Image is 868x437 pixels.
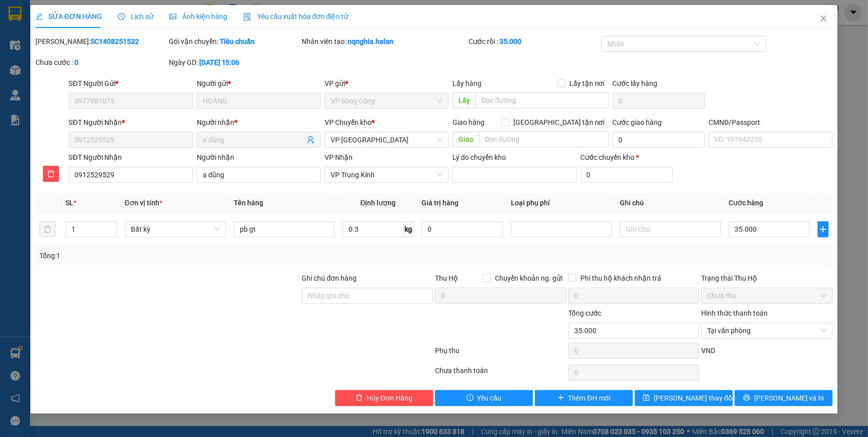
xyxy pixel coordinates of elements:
div: Trạng thái Thu Hộ [701,273,833,284]
span: Giao hàng [452,118,484,126]
input: Cước lấy hàng [613,93,705,109]
button: delete [43,166,59,182]
span: Chuyển khoản ng. gửi [491,273,566,284]
span: SỬA ĐƠN HÀNG [35,12,102,20]
span: Chưa thu [707,288,827,303]
img: icon [243,13,251,21]
div: Người nhận [197,117,321,128]
span: Tên hàng [234,199,263,207]
div: Chưa thanh toán [434,365,567,383]
span: VP Chuyển kho [325,118,372,126]
div: Tổng: 1 [39,250,336,261]
span: delete [43,170,58,178]
div: SĐT Người Gửi [69,78,193,89]
div: CMND/Passport [709,117,833,128]
span: [GEOGRAPHIC_DATA] tận nơi [509,117,609,128]
div: SĐT Người Nhận [69,117,193,128]
span: close [820,14,828,22]
b: 35.000 [499,37,521,45]
div: VP Nhận [325,152,448,163]
button: plusThêm ĐH mới [535,390,633,406]
span: Đơn vị tính [125,199,162,207]
span: Cước hàng [729,199,763,207]
span: printer [743,394,750,402]
span: kg [404,221,414,237]
span: delete [356,394,363,402]
span: Lấy hàng [452,79,481,87]
label: Hình thức thanh toán [701,309,768,317]
div: VP gửi [325,78,448,89]
span: Phí thu hộ khách nhận trả [576,273,665,284]
div: Lý do chuyển kho [452,152,576,163]
span: VP Yên Bình [331,132,442,147]
th: Loại phụ phí [507,193,616,213]
button: deleteHủy Đơn Hàng [335,390,433,406]
span: Giá trị hàng [422,199,458,207]
label: Cước giao hàng [613,118,662,126]
div: Cước chuyển kho [581,152,673,163]
button: delete [39,221,55,237]
div: SĐT Người Nhận [69,152,193,163]
input: Ghi chú đơn hàng [302,288,433,304]
span: Định lượng [360,199,396,207]
button: plus [818,221,829,237]
span: exclamation-circle [466,394,473,402]
button: exclamation-circleYêu cầu [435,390,533,406]
span: VND [701,347,715,355]
button: Close [810,5,838,33]
span: Thu Hộ [435,274,458,282]
span: save [643,394,650,402]
span: Giao [452,131,479,147]
div: Phụ thu [434,345,567,363]
span: [PERSON_NAME] và In [754,393,824,404]
div: Ngày GD: [169,57,300,68]
span: edit [35,13,42,20]
span: Tại văn phòng [707,323,827,338]
input: VD: Bàn, Ghế [234,221,335,237]
span: Lịch sử [118,12,153,20]
span: Thêm ĐH mới [568,393,611,404]
span: Bất kỳ [131,222,220,237]
span: Lấy [452,92,475,108]
div: Cước rồi : [468,36,600,47]
input: Ghi Chú [620,221,721,237]
span: SL [65,199,73,207]
span: plus [557,394,564,402]
input: Dọc đường [479,131,608,147]
button: save[PERSON_NAME] thay đổi [635,390,733,406]
b: nqnghia.halan [348,37,394,45]
span: picture [169,13,176,20]
th: Ghi chú [616,193,725,213]
span: Yêu cầu [477,393,502,404]
span: user-add [307,136,315,144]
label: Cước lấy hàng [613,79,658,87]
span: [PERSON_NAME] thay đổi [654,393,734,404]
div: [PERSON_NAME]: [35,36,167,47]
span: Yêu cầu xuất hóa đơn điện tử [243,12,349,20]
div: Nhân viên tạo: [302,36,466,47]
div: Người gửi [197,78,321,89]
b: Tiêu chuẩn [220,37,255,45]
span: clock-circle [118,13,125,20]
span: VP Trung Kính [331,167,442,182]
input: Cước giao hàng [613,132,705,148]
span: VP Sông Công [331,93,442,108]
b: SC1408251532 [90,37,139,45]
span: Hủy Đơn Hàng [367,393,413,404]
div: Chưa cước : [35,57,167,68]
span: Lấy tận nơi [565,78,609,89]
span: plus [818,225,828,233]
span: Ảnh kiện hàng [169,12,227,20]
div: Gói vận chuyển: [169,36,300,47]
input: Dọc đường [475,92,608,108]
b: [DATE] 15:06 [199,58,240,66]
label: Ghi chú đơn hàng [302,274,357,282]
span: Tổng cước [568,309,601,317]
button: printer[PERSON_NAME] và In [735,390,833,406]
b: 0 [74,58,78,66]
div: Người nhận [197,152,321,163]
